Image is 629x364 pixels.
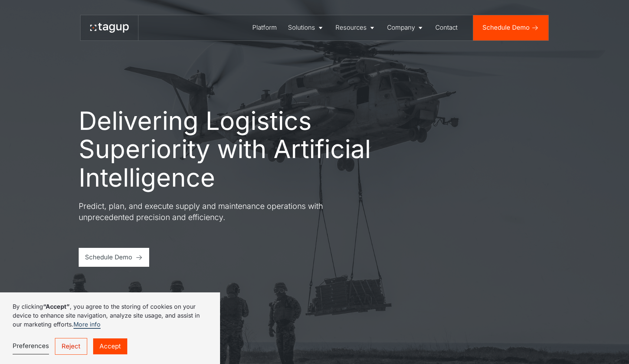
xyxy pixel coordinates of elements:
p: Predict, plan, and execute supply and maintenance operations with unprecedented precision and eff... [79,201,346,223]
div: Resources [335,23,367,32]
strong: “Accept” [43,303,70,310]
a: Preferences [13,338,49,354]
a: Company [381,15,430,40]
a: Reject [55,338,87,354]
a: Schedule Demo [79,248,150,267]
div: Company [387,23,415,32]
a: Platform [247,15,283,40]
a: Resources [330,15,381,40]
a: Contact [430,15,463,40]
p: By clicking , you agree to the storing of cookies on your device to enhance site navigation, anal... [13,302,207,329]
a: Accept [93,338,127,354]
a: More info [73,321,101,329]
a: Solutions [282,15,330,40]
h1: Delivering Logistics Superiority with Artificial Intelligence [79,106,390,191]
div: Solutions [288,23,315,32]
div: Schedule Demo [482,23,530,32]
div: Schedule Demo [85,253,132,262]
div: Contact [435,23,458,32]
div: Platform [252,23,277,32]
a: Schedule Demo [473,15,548,40]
